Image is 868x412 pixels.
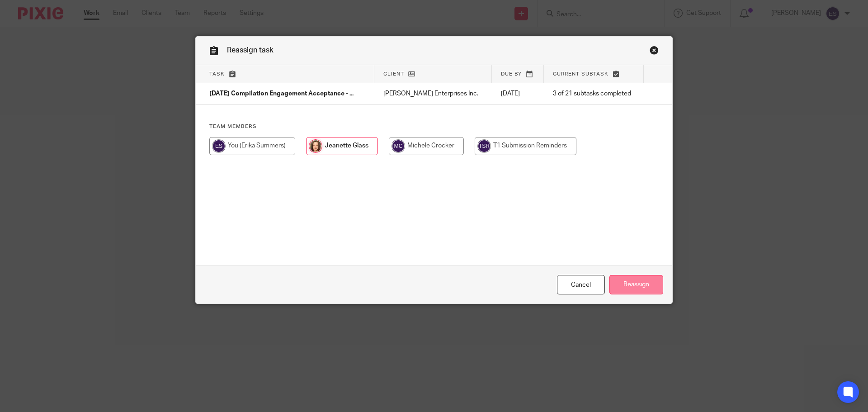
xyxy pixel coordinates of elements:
a: Close this dialog window [650,46,659,58]
a: Close this dialog window [557,275,605,294]
span: Current subtask [553,71,609,76]
span: Client [383,71,404,76]
input: Reassign [609,275,663,294]
p: [DATE] [501,89,535,98]
span: Task [209,71,225,76]
span: [DATE] Compilation Engagement Acceptance - ... [209,91,354,97]
td: 3 of 21 subtasks completed [544,83,644,105]
p: [PERSON_NAME] Enterprises Inc. [383,89,483,98]
h4: Team members [209,123,659,130]
span: Due by [501,71,522,76]
span: Reassign task [227,47,274,54]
